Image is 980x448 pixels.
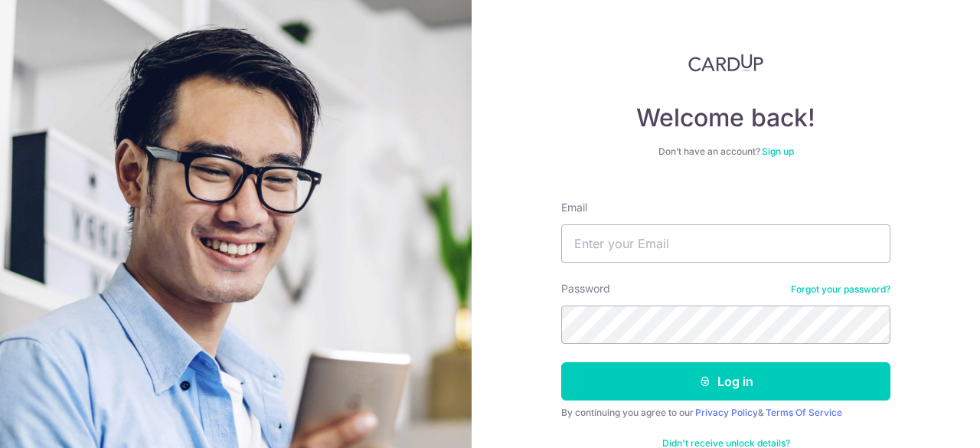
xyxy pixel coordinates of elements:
[561,362,890,401] button: Log in
[561,200,587,215] label: Email
[695,407,758,418] a: Privacy Policy
[561,224,890,263] input: Enter your Email
[791,283,890,296] a: Forgot your password?
[762,146,794,157] a: Sign up
[561,146,890,158] div: Don’t have an account?
[561,407,890,419] div: By continuing you agree to our &
[561,281,610,296] label: Password
[561,103,890,133] h4: Welcome back!
[688,54,763,72] img: CardUp Logo
[766,407,842,418] a: Terms Of Service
